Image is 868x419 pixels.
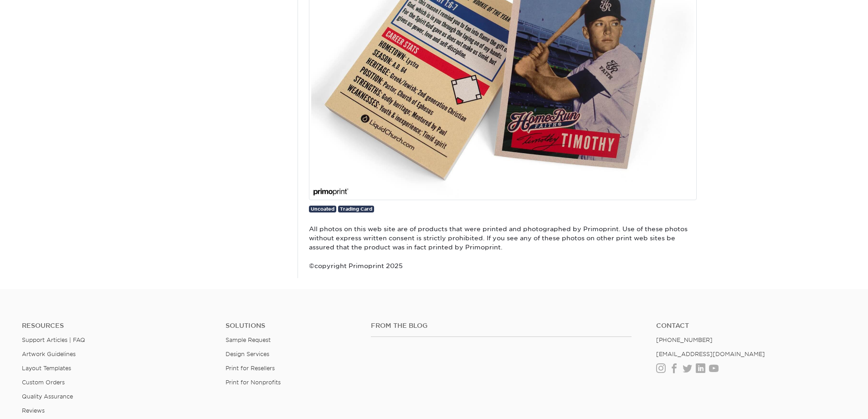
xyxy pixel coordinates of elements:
a: Print for Nonprofits [226,379,281,386]
a: Contact [656,322,846,330]
iframe: Google Customer Reviews [2,391,77,416]
a: [EMAIL_ADDRESS][DOMAIN_NAME] [656,351,765,357]
a: Uncoated [309,206,336,212]
a: Custom Orders [22,379,65,386]
h4: Resources [22,322,212,330]
h4: Solutions [226,322,357,330]
a: Design Services [226,351,269,357]
a: Trading Card [338,206,374,212]
h4: From the Blog [371,322,632,330]
a: Artwork Guidelines [22,351,76,357]
a: [PHONE_NUMBER] [656,336,713,343]
a: Layout Templates [22,365,71,372]
a: Support Articles | FAQ [22,336,85,343]
a: Print for Resellers [226,365,275,372]
span: Uncoated [311,206,334,212]
span: Trading Card [340,206,372,212]
a: Sample Request [226,336,271,343]
p: All photos on this web site are of products that were printed and photographed by Primoprint. Use... [309,224,697,271]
